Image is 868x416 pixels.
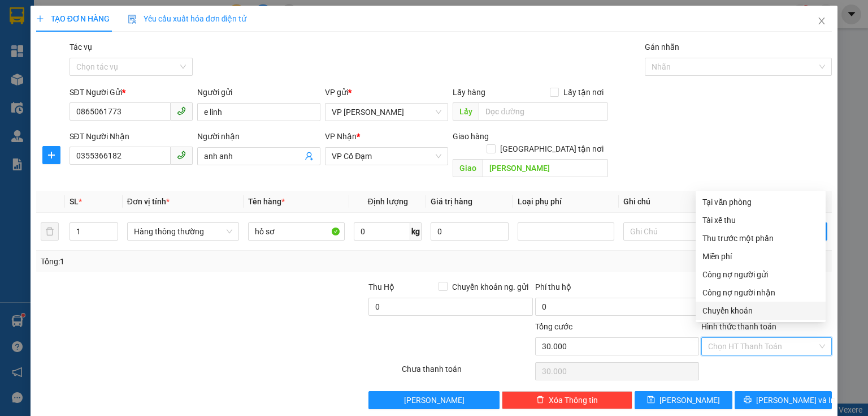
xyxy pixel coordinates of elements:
[513,191,619,213] th: Loại phụ phí
[332,148,441,165] span: VP Cổ Đạm
[305,152,314,161] span: user-add
[36,14,110,23] span: TẠO ĐƠN HÀNG
[502,391,632,409] button: deleteXóa Thông tin
[332,104,441,121] span: VP Hoàng Liệt
[368,282,394,291] span: Thu Hộ
[177,151,186,160] span: phone
[14,82,197,101] b: GỬI : VP [PERSON_NAME]
[756,394,835,406] span: [PERSON_NAME] và In
[448,281,533,293] span: Chuyển khoản ng. gửi
[197,130,320,143] div: Người nhận
[647,396,655,405] span: save
[106,28,472,42] li: Cổ Đạm, xã [GEOGRAPHIC_DATA], [GEOGRAPHIC_DATA]
[623,222,720,241] input: Ghi Chú
[70,197,79,206] span: SL
[128,15,137,24] img: icon
[549,394,598,406] span: Xóa Thông tin
[645,42,679,52] label: Gán nhãn
[806,6,837,37] button: Close
[659,394,720,406] span: [PERSON_NAME]
[702,250,819,263] div: Miễn phí
[401,363,533,383] div: Chưa thanh toán
[70,86,193,98] div: SĐT Người Gửi
[479,102,608,121] input: Dọc đường
[559,86,608,98] span: Lấy tận nơi
[431,197,472,206] span: Giá trị hàng
[248,222,345,241] input: VD: Bàn, Ghế
[735,391,832,409] button: printer[PERSON_NAME] và In
[635,391,732,409] button: save[PERSON_NAME]
[702,305,819,317] div: Chuyển khoản
[248,197,285,206] span: Tên hàng
[744,396,752,405] span: printer
[70,130,193,143] div: SĐT Người Nhận
[483,159,608,177] input: Dọc đường
[14,14,71,71] img: logo.jpg
[702,214,819,226] div: Tài xế thu
[535,281,699,298] div: Phí thu hộ
[197,86,320,98] div: Người gửi
[453,88,485,97] span: Lấy hàng
[41,222,59,241] button: delete
[404,394,465,406] span: [PERSON_NAME]
[453,159,483,177] span: Giao
[43,151,60,160] span: plus
[702,232,819,245] div: Thu trước một phần
[128,14,247,23] span: Yêu cầu xuất hóa đơn điện tử
[134,223,232,240] span: Hàng thông thường
[453,102,479,121] span: Lấy
[535,322,572,331] span: Tổng cước
[368,197,408,206] span: Định lượng
[41,255,336,268] div: Tổng: 1
[106,42,472,56] li: Hotline: 1900252555
[619,191,724,213] th: Ghi chú
[177,106,186,115] span: phone
[701,322,776,331] label: Hình thức thanh toán
[702,268,819,281] div: Công nợ người gửi
[325,132,357,141] span: VP Nhận
[453,132,489,141] span: Giao hàng
[410,222,422,241] span: kg
[702,196,819,208] div: Tại văn phòng
[817,16,826,25] span: close
[42,146,60,164] button: plus
[696,265,826,284] div: Cước gửi hàng sẽ được ghi vào công nợ của người gửi
[696,284,826,302] div: Cước gửi hàng sẽ được ghi vào công nợ của người nhận
[325,86,448,98] div: VP gửi
[36,15,44,23] span: plus
[70,42,92,52] label: Tác vụ
[702,286,819,299] div: Công nợ người nhận
[431,222,508,241] input: 0
[127,197,170,206] span: Đơn vị tính
[536,396,544,405] span: delete
[368,391,499,409] button: [PERSON_NAME]
[496,143,608,155] span: [GEOGRAPHIC_DATA] tận nơi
